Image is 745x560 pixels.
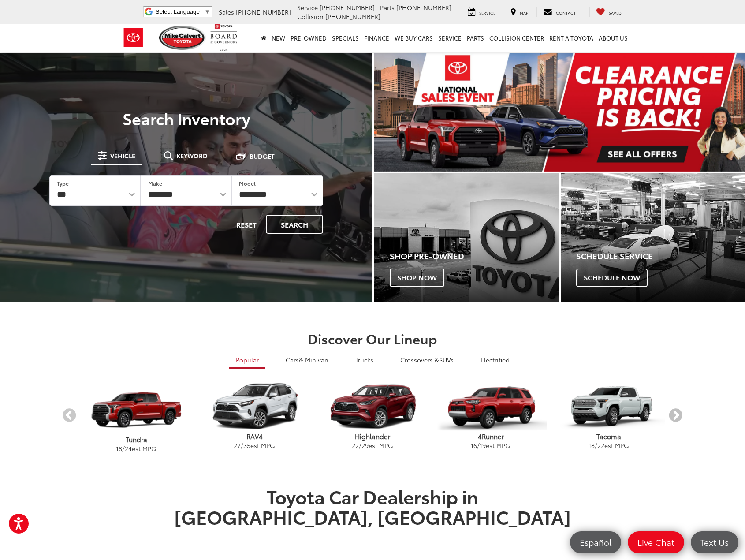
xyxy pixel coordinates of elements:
span: & Minivan [299,355,328,364]
span: Service [297,3,318,12]
span: 27 [234,441,241,450]
div: Toyota [374,173,559,302]
span: 16 [471,441,477,450]
span: 19 [480,441,486,450]
p: / est MPG [550,441,668,450]
span: Crossovers & [400,355,439,364]
span: 22 [352,441,359,450]
span: 18 [589,441,595,450]
label: Make [148,179,162,187]
span: Shop Now [390,269,444,287]
span: Saved [609,10,622,15]
li: | [339,355,345,364]
p: / est MPG [77,444,195,453]
a: Cars [279,352,335,367]
p: Tacoma [550,432,668,441]
span: [PHONE_NUMBER] [236,7,291,16]
a: Finance [361,24,392,52]
h4: Shop Pre-Owned [390,252,559,261]
span: [PHONE_NUMBER] [396,3,451,12]
span: ​ [202,8,202,15]
button: Next [668,408,683,424]
img: Toyota Highlander [317,383,429,430]
span: Text Us [696,537,733,548]
a: SUVs [394,352,460,367]
span: ▼ [205,8,210,15]
img: Mike Calvert Toyota [159,26,206,50]
a: New [269,24,288,52]
p: 4Runner [432,432,550,441]
h2: Discover Our Lineup [62,331,683,346]
a: Parts [464,24,487,52]
span: Service [479,10,495,15]
p: RAV4 [195,432,313,441]
p: / est MPG [432,441,550,450]
label: Type [57,179,69,187]
h3: Search Inventory [37,109,335,127]
a: About Us [596,24,630,52]
span: Collision [297,12,324,21]
img: Toyota RAV4 [198,383,311,430]
p: / est MPG [195,441,313,450]
span: 18 [116,444,122,453]
li: | [384,355,390,364]
span: Keyword [176,153,208,159]
a: Collision Center [487,24,547,52]
img: Toyota [117,23,150,52]
a: Contact [536,7,582,17]
span: Schedule Now [576,269,648,287]
aside: carousel [62,375,683,457]
a: Specials [329,24,361,52]
button: Previous [62,408,77,424]
a: My Saved Vehicles [589,7,628,17]
p: Highlander [313,432,432,441]
span: 22 [597,441,604,450]
a: Service [461,7,502,17]
span: Budget [250,153,275,159]
a: Text Us [691,531,738,553]
a: Español [570,531,621,553]
p: / est MPG [313,441,432,450]
span: Vehicle [110,153,135,159]
span: Contact [556,10,576,15]
span: Select Language [156,8,200,15]
span: 35 [243,441,250,450]
img: Toyota Tundra [80,386,193,433]
a: Electrified [474,352,516,367]
a: Live Chat [628,531,684,553]
li: | [464,355,470,364]
span: 29 [361,441,369,450]
span: 24 [125,444,132,453]
a: Popular [229,352,265,369]
a: Map [504,7,535,17]
img: Toyota 4Runner [435,383,547,430]
span: [PHONE_NUMBER] [320,3,375,12]
img: Clearance Pricing Is Back [374,53,745,172]
a: Home [258,24,269,52]
a: Shop Pre-Owned Shop Now [374,173,559,302]
a: Trucks [349,352,380,367]
section: Carousel section with vehicle pictures - may contain disclaimers. [374,53,745,172]
span: Español [575,537,616,548]
a: Pre-Owned [288,24,329,52]
p: Tundra [77,435,195,444]
button: Search [266,215,323,234]
label: Model [239,179,256,187]
span: Parts [380,3,395,12]
img: Toyota Tacoma [553,383,665,430]
a: WE BUY CARS [392,24,436,52]
h1: Toyota Car Dealership in [GEOGRAPHIC_DATA], [GEOGRAPHIC_DATA] [168,486,577,547]
button: Reset [229,215,264,234]
a: Service [436,24,464,52]
div: carousel slide number 1 of 1 [374,53,745,172]
span: [PHONE_NUMBER] [325,12,380,21]
a: Rent a Toyota [547,24,596,52]
span: Map [520,10,528,15]
li: | [269,355,275,364]
a: Select Language​ [156,8,210,15]
span: Sales [219,7,234,16]
span: Live Chat [633,537,679,548]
